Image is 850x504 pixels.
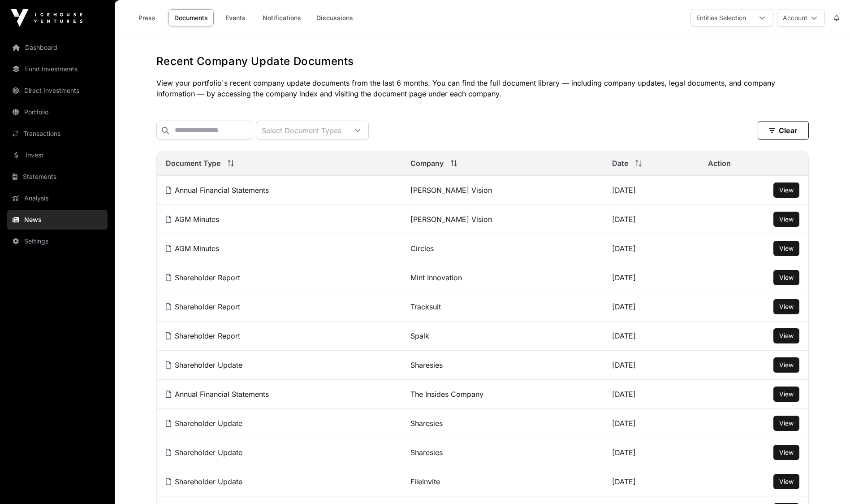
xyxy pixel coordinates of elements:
td: [DATE] [603,409,699,438]
button: View [773,212,799,227]
a: Settings [7,231,108,251]
div: Select Document Types [256,121,347,139]
button: View [773,299,799,314]
span: Document Type [166,158,220,169]
a: The Insides Company [410,390,483,399]
td: [DATE] [603,263,699,292]
a: Events [217,9,253,26]
button: View [773,387,799,402]
a: [PERSON_NAME] Vision [410,215,492,224]
a: Statements [7,167,108,187]
a: Fund Investments [7,59,108,79]
a: Annual Financial Statements [166,390,269,399]
a: AGM Minutes [166,215,219,224]
a: Circles [410,244,434,253]
a: View [779,361,794,369]
td: [DATE] [603,380,699,409]
a: Shareholder Update [166,477,242,486]
button: View [773,416,799,431]
a: Sharesies [410,361,443,369]
iframe: Chat Widget [805,461,850,504]
span: View [779,390,794,398]
a: Notifications [257,9,307,26]
h1: Recent Company Update Documents [156,54,809,69]
td: [DATE] [603,438,699,467]
a: View [779,215,794,224]
a: Shareholder Update [166,361,242,369]
a: Shareholder Report [166,273,240,282]
a: View [779,302,794,311]
td: [DATE] [603,234,699,263]
button: View [773,328,799,343]
a: News [7,210,108,230]
span: Date [612,158,628,169]
a: View [779,390,794,399]
a: Shareholder Update [166,419,242,428]
a: Mint Innovation [410,273,462,282]
td: [DATE] [603,351,699,380]
a: View [779,186,794,195]
a: View [779,244,794,253]
div: Entities Selection [691,9,751,26]
a: Annual Financial Statements [166,186,269,195]
button: Clear [758,121,809,140]
td: [DATE] [603,322,699,351]
span: View [779,274,794,281]
a: View [779,419,794,428]
span: View [779,186,794,194]
td: [DATE] [603,292,699,322]
a: View [779,331,794,340]
a: Documents [168,9,214,26]
a: [PERSON_NAME] Vision [410,186,492,195]
span: View [779,361,794,369]
button: View [773,241,799,256]
td: [DATE] [603,176,699,205]
span: View [779,215,794,223]
span: View [779,478,794,485]
span: View [779,419,794,427]
a: Sharesies [410,419,443,428]
a: AGM Minutes [166,244,219,253]
a: Invest [7,145,108,165]
span: View [779,303,794,310]
a: Spalk [410,331,429,340]
button: Account [777,9,825,27]
span: View [779,448,794,456]
span: View [779,244,794,252]
a: Direct Investments [7,81,108,100]
a: View [779,448,794,457]
td: [DATE] [603,205,699,234]
span: Action [708,158,731,169]
a: View [779,273,794,282]
a: Analysis [7,188,108,208]
span: View [779,332,794,339]
a: Tracksuit [410,302,441,311]
a: Shareholder Report [166,331,240,340]
a: Portfolio [7,102,108,122]
a: Press [129,9,165,26]
a: Shareholder Update [166,448,242,457]
td: [DATE] [603,467,699,496]
a: Dashboard [7,38,108,57]
button: View [773,474,799,489]
span: Company [410,158,444,169]
a: FileInvite [410,477,440,486]
a: Transactions [7,124,108,143]
img: Icehouse Ventures Logo [11,9,82,27]
button: View [773,357,799,373]
a: Sharesies [410,448,443,457]
p: View your portfolio's recent company update documents from the last 6 months. You can find the fu... [156,78,809,99]
a: Shareholder Report [166,302,240,311]
a: View [779,477,794,486]
button: View [773,445,799,460]
a: Discussions [311,9,359,26]
button: View [773,270,799,285]
button: View [773,182,799,198]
